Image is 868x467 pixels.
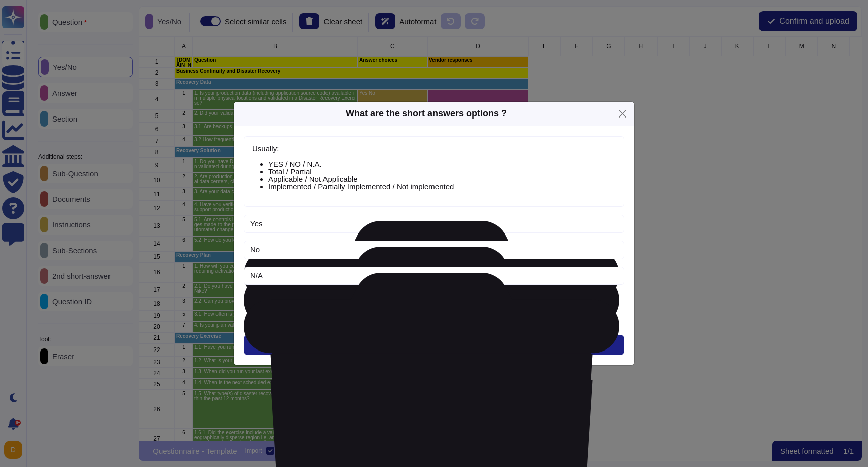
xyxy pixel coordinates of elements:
input: Option 3 [244,267,624,285]
div: What are the short answers options ? [346,107,507,121]
li: Applicable / Not Applicable [268,175,616,183]
li: YES / NO / N.A. [268,160,616,168]
button: Close [615,106,630,122]
p: Usually: [252,145,616,152]
li: Total / Partial [268,168,616,175]
input: Option 2 [244,241,624,259]
input: Option 1 [244,215,624,234]
li: Implemented / Partially Implemented / Not implemented [268,183,616,190]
